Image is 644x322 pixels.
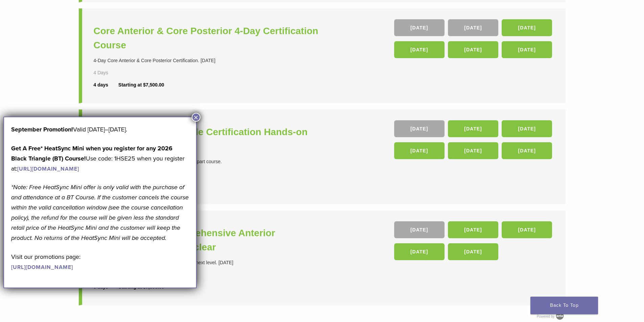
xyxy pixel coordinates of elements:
div: Bring your composite anterior restorations to the next level. [DATE] [94,259,324,266]
div: 4 days [94,81,119,89]
a: Powered by [537,315,566,318]
a: Smile Design & Comprehensive Anterior Rejuvenation With Bioclear [94,226,324,254]
b: September Promotion! [11,126,73,133]
a: [DATE] [502,120,552,137]
a: [DATE] [448,221,498,238]
a: [DATE] [448,120,498,137]
a: In Person Black Triangle Certification Hands-on Course [94,125,324,153]
a: [DATE] [448,142,498,159]
a: [DATE] [502,19,552,36]
a: [DATE] [502,221,552,238]
img: Arlo training & Event Software [555,311,565,321]
strong: Get A Free* HeatSync Mini when you register for any 2026 Black Triangle (BT) Course! [11,145,172,162]
p: Use code: 1HSE25 when you register at: [11,143,189,174]
a: [DATE] [502,41,552,58]
div: 4-Day Core Anterior & Core Posterior Certification. [DATE] [94,57,324,64]
a: [DATE] [394,120,445,137]
a: [DATE] [448,41,498,58]
a: [DATE] [448,243,498,260]
div: , , , , [394,221,554,264]
p: Valid [DATE]–[DATE]. [11,124,189,134]
a: [URL][DOMAIN_NAME] [11,264,73,271]
a: [DATE] [394,19,445,36]
em: *Note: Free HeatSync Mini offer is only valid with the purchase of and attendance at a BT Course.... [11,183,189,242]
a: Back To Top [530,297,598,314]
div: 4 Days [94,69,128,76]
a: [DATE] [394,243,445,260]
button: Close [192,113,200,122]
a: [DATE] [394,221,445,238]
div: The Black Triangle Certification course is a three-part course. [94,158,324,165]
div: , , , , , [394,120,554,163]
a: [DATE] [448,19,498,36]
a: Core Anterior & Core Posterior 4-Day Certification Course [94,24,324,52]
div: , , , , , [394,19,554,61]
a: [DATE] [502,142,552,159]
a: [DATE] [394,41,445,58]
p: Visit our promotions page: [11,252,189,272]
div: Starting at $7,500.00 [118,81,164,89]
a: [URL][DOMAIN_NAME] [17,166,79,172]
a: [DATE] [394,142,445,159]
